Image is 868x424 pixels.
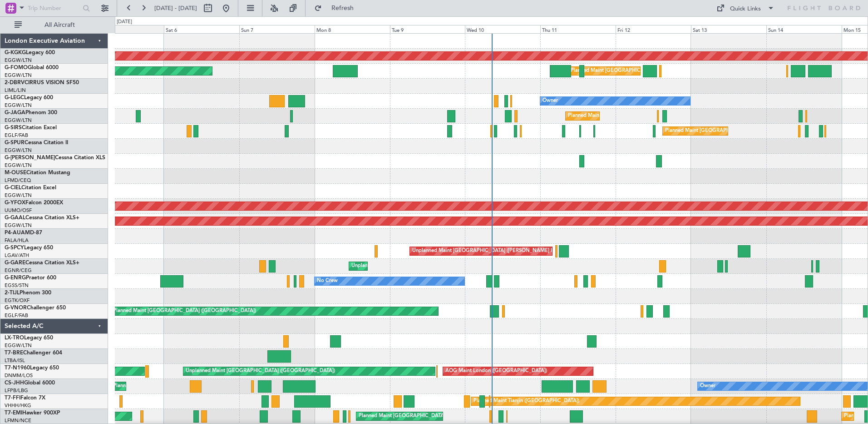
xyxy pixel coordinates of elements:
a: FALA/HLA [5,237,29,244]
span: G-CIEL [5,185,21,191]
a: 2-DBRVCIRRUS VISION SF50 [5,80,79,86]
span: Refresh [324,5,362,11]
span: T7-N1960 [5,365,30,371]
a: G-ENRGPraetor 600 [5,275,56,281]
div: AOG Maint London ([GEOGRAPHIC_DATA]) [445,364,547,378]
a: G-KGKGLegacy 600 [5,50,55,56]
span: 2-TIJL [5,290,20,296]
a: EGSS/STN [5,282,29,289]
span: P4-AUA [5,230,25,236]
span: G-KGKG [5,50,26,56]
span: [DATE] - [DATE] [154,4,197,12]
a: LFMD/CEQ [5,177,31,184]
a: EGGW/LTN [5,192,32,199]
a: G-[PERSON_NAME]Cessna Citation XLS [5,155,105,161]
a: G-JAGAPhenom 300 [5,110,57,116]
a: EGGW/LTN [5,102,32,109]
div: Quick Links [730,5,761,14]
span: T7-EMI [5,410,22,416]
span: G-[PERSON_NAME] [5,155,55,161]
div: Planned Maint [GEOGRAPHIC_DATA] [359,409,445,423]
a: LFMN/NCE [5,417,31,424]
span: G-VNOR [5,305,27,311]
div: Fri 5 [89,25,164,33]
span: G-JAGA [5,110,25,116]
a: P4-AUAMD-87 [5,230,42,236]
a: EGGW/LTN [5,72,32,79]
span: T7-FFI [5,395,20,401]
span: LX-TRO [5,335,24,341]
a: G-FOMOGlobal 6000 [5,65,59,71]
a: G-SPURCessna Citation II [5,140,68,146]
a: EGGW/LTN [5,117,32,124]
a: T7-EMIHawker 900XP [5,410,60,416]
a: LIML/LIN [5,87,26,94]
div: Sat 13 [691,25,766,33]
div: Unplanned Maint [GEOGRAPHIC_DATA] ([GEOGRAPHIC_DATA]) [186,364,335,378]
span: G-GARE [5,260,25,266]
a: EGLF/FAB [5,132,28,139]
span: G-SPCY [5,245,24,251]
span: G-LEGC [5,95,24,101]
a: G-SIRSCitation Excel [5,125,57,131]
a: LFPB/LBG [5,387,28,394]
span: 2-DBRV [5,80,25,86]
a: G-GARECessna Citation XLS+ [5,260,79,266]
div: Sun 7 [239,25,315,33]
div: Mon 8 [315,25,390,33]
a: LTBA/ISL [5,357,25,364]
span: G-SPUR [5,140,25,146]
span: All Aircraft [24,22,96,28]
a: EGGW/LTN [5,222,32,229]
a: CS-JHHGlobal 6000 [5,380,55,386]
a: G-GAALCessna Citation XLS+ [5,215,79,221]
button: Refresh [310,1,365,15]
div: Tue 9 [390,25,465,33]
a: EGGW/LTN [5,342,32,349]
div: Unplanned Maint [PERSON_NAME] [351,259,434,273]
a: G-YFOXFalcon 2000EX [5,200,63,206]
span: G-FOMO [5,65,28,71]
div: Sun 14 [766,25,842,33]
a: T7-FFIFalcon 7X [5,395,45,401]
div: Wed 10 [465,25,540,33]
span: G-YFOX [5,200,25,206]
div: Planned Maint Tianjin ([GEOGRAPHIC_DATA]) [473,394,579,408]
a: EGLF/FAB [5,312,28,319]
span: T7-BRE [5,350,23,356]
div: Planned Maint [GEOGRAPHIC_DATA] ([GEOGRAPHIC_DATA]) [113,304,256,318]
a: DNMM/LOS [5,372,33,379]
a: G-VNORChallenger 650 [5,305,66,311]
div: [DATE] [117,18,132,26]
a: G-LEGCLegacy 600 [5,95,53,101]
button: All Aircraft [10,18,99,32]
a: G-CIELCitation Excel [5,185,56,191]
input: Trip Number [28,1,80,15]
a: 2-TIJLPhenom 300 [5,290,51,296]
div: Owner [542,94,558,108]
div: Owner [700,379,715,393]
div: Unplanned Maint [GEOGRAPHIC_DATA] ([PERSON_NAME] Intl) [412,244,559,258]
a: UUMO/OSF [5,207,32,214]
a: EGNR/CEG [5,267,32,274]
a: G-SPCYLegacy 650 [5,245,53,251]
span: G-ENRG [5,275,26,281]
a: EGTK/OXF [5,297,30,304]
a: T7-N1960Legacy 650 [5,365,59,371]
a: T7-BREChallenger 604 [5,350,62,356]
div: Fri 12 [616,25,691,33]
div: Sat 6 [164,25,239,33]
div: Thu 11 [540,25,616,33]
a: LX-TROLegacy 650 [5,335,53,341]
span: M-OUSE [5,170,26,176]
a: EGGW/LTN [5,162,32,169]
a: EGGW/LTN [5,147,32,154]
div: No Crew [317,274,338,288]
div: Planned Maint [GEOGRAPHIC_DATA] ([GEOGRAPHIC_DATA]) [568,109,711,123]
span: G-GAAL [5,215,25,221]
span: G-SIRS [5,125,22,131]
span: CS-JHH [5,380,24,386]
a: M-OUSECitation Mustang [5,170,70,176]
a: EGGW/LTN [5,57,32,64]
a: LGAV/ATH [5,252,29,259]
